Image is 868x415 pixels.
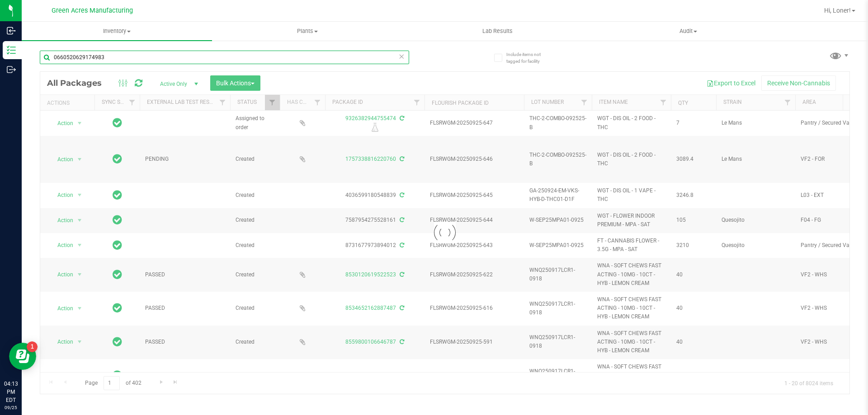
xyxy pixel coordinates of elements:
iframe: Resource center unread badge [27,341,38,352]
inline-svg: Outbound [7,65,16,74]
span: Plants [212,27,402,35]
a: Inventory [22,22,212,41]
iframe: Resource center [9,343,36,370]
span: Green Acres Manufacturing [52,7,133,14]
a: Plants [212,22,402,41]
a: Lab Results [402,22,593,41]
inline-svg: Inbound [7,26,16,35]
span: Lab Results [470,27,525,35]
span: Audit [594,27,783,35]
a: Audit [593,22,783,41]
span: Clear [398,51,405,62]
input: Search Package ID, Item Name, SKU, Lot or Part Number... [40,51,409,64]
p: 04:13 PM EDT [4,380,18,404]
p: 09/25 [4,404,18,411]
span: Inventory [22,27,212,35]
span: Include items not tagged for facility [506,51,552,65]
inline-svg: Inventory [7,46,16,55]
span: Hi, Loner! [824,7,851,14]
